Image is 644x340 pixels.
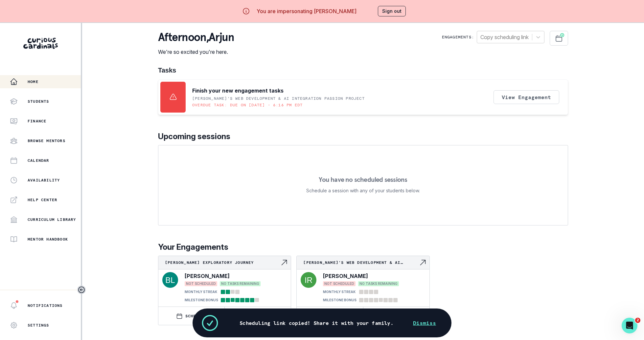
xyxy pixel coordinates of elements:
[185,313,207,319] p: SCHEDULE
[28,237,68,242] p: Mentor Handbook
[185,298,218,303] p: MILESTONE BONUS
[28,79,38,84] p: Home
[240,320,393,326] p: Scheduling link copied! Share it with your family.
[158,256,291,304] a: [PERSON_NAME] Exploratory JourneyNavigate to engagement page[PERSON_NAME]NOT SCHEDULEDNO TASKS RE...
[28,99,49,104] p: Students
[405,316,444,329] button: Dismiss
[363,307,429,325] button: Scheduling Link
[158,131,568,142] p: Upcoming sessions
[297,307,363,325] button: SCHEDULE
[550,31,568,46] button: Schedule Sessions
[28,197,57,202] p: Help Center
[225,307,291,325] button: Scheduling Link
[192,96,365,101] p: [PERSON_NAME]'s Web Development & AI Integration Passion Project
[28,158,49,163] p: Calendar
[220,281,261,286] span: NO TASKS REMAINING
[622,318,637,333] iframe: Intercom live chat
[28,217,76,222] p: Curriculum Library
[323,272,368,280] p: [PERSON_NAME]
[158,307,224,325] button: SCHEDULE
[28,178,60,183] p: Availability
[165,260,280,265] p: [PERSON_NAME] Exploratory Journey
[28,303,63,308] p: Notifications
[158,66,568,74] h1: Tasks
[28,138,65,143] p: Browse Mentors
[280,259,288,266] svg: Navigate to engagement page
[323,281,356,286] span: NOT SCHEDULED
[442,34,474,40] p: Engagements:
[28,323,49,328] p: Settings
[297,256,429,304] a: [PERSON_NAME]'s Web Development & AI Integration Passion ProjectNavigate to engagement page[PERSO...
[23,38,58,49] img: Curious Cardinals Logo
[378,6,406,16] button: Sign out
[77,286,86,294] button: Toggle sidebar
[635,318,640,323] span: 2
[358,281,399,286] span: NO TASKS REMAINING
[162,272,178,288] img: svg
[323,298,356,303] p: MILESTONE BONUS
[303,260,419,265] p: [PERSON_NAME]'s Web Development & AI Integration Passion Project
[192,102,303,108] p: Overdue task: Due on [DATE] • 6:16 PM EDT
[419,259,427,266] svg: Navigate to engagement page
[494,90,559,104] button: View Engagement
[158,31,234,44] p: afternoon , Arjun
[185,281,217,286] span: NOT SCHEDULED
[192,87,284,95] p: Finish your new engagement tasks
[306,187,420,195] p: Schedule a session with any of your students below.
[185,289,217,294] p: MONTHLY STREAK
[319,176,407,183] p: You have no scheduled sessions
[158,241,568,253] p: Your Engagements
[257,7,356,15] p: You are impersonating [PERSON_NAME]
[28,118,46,124] p: Finance
[185,272,230,280] p: [PERSON_NAME]
[158,48,234,56] p: We're so excited you're here.
[301,272,316,288] img: svg
[323,289,356,294] p: MONTHLY STREAK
